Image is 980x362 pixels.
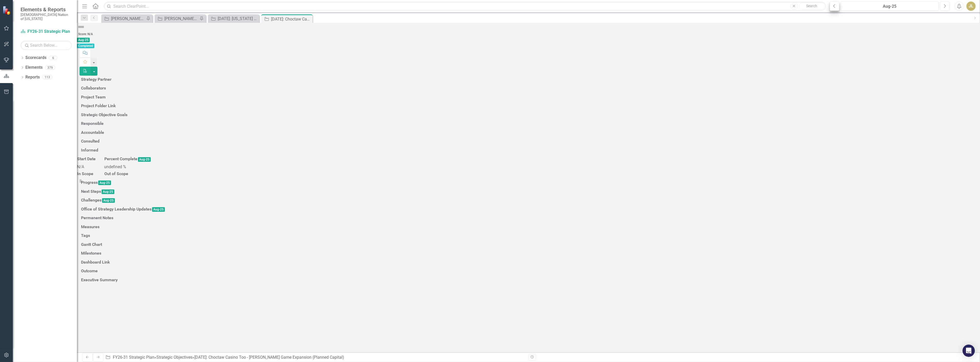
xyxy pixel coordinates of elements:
h3: Percent Complete [104,157,137,161]
h3: Project Team [81,95,106,99]
h3: Informed [81,148,98,153]
input: Search Below... [21,41,72,50]
h3: Start Date [77,157,96,161]
button: Aug-25 [841,2,939,11]
h3: Gantt Chart [81,242,102,247]
h3: Outcome [81,269,98,273]
button: JL [966,2,976,11]
h3: Permanent Notes [81,216,113,220]
div: [DATE]: [US_STATE] - State, Local, and County Action [218,15,258,22]
img: Not Defined [77,23,85,31]
a: FY26-31 Strategic Plan [21,29,72,35]
h3: Responsible [81,121,104,126]
h3: Out of Scope [104,172,128,176]
a: Elements [25,65,43,71]
h3: In Scope [77,172,93,176]
h3: Measures [81,225,99,229]
button: Search [799,3,825,10]
div: N/A [77,164,96,170]
h3: Challenges [81,198,102,203]
div: 6 [49,56,57,60]
input: Search ClearPoint... [104,2,826,11]
a: FY26-31 Strategic Plan [113,355,154,360]
div: undefined % [104,164,151,170]
span: Aug-25 [138,157,151,162]
div: 379 [45,65,55,70]
h3: Accountable [81,130,104,135]
h3: Strategic Objective Goals [81,113,127,117]
div: Open Intercom Messenger [963,345,975,357]
a: [PERSON_NAME] SO's OLD PLAN [103,15,145,22]
h3: Strategy Partner [81,77,112,82]
div: » » [105,355,525,360]
div: 113 [42,75,52,79]
span: Aug-25 [77,38,90,42]
h3: Collaborators [81,86,106,90]
a: Strategic Objectives [156,355,192,360]
small: [DEMOGRAPHIC_DATA] Nation of [US_STATE] [21,13,72,21]
h3: Milestones [81,251,101,256]
a: Scorecards [25,55,46,61]
span: Aug-25 [102,189,114,194]
span: Aug-25 [98,180,111,185]
span: Elements & Reports [21,6,72,13]
h3: Dashboard Link [81,260,110,265]
div: Aug-25 [843,3,937,9]
a: [DATE]: [US_STATE] - State, Local, and County Action [209,15,258,22]
span: Aug-25 [102,198,115,203]
span: Completed [77,44,94,48]
h3: Tags [81,233,90,238]
div: [DATE]: Choctaw Casino Too - [PERSON_NAME] Game Expansion (Planned Capital) [271,16,311,22]
div: [PERSON_NAME] SOs [164,15,198,22]
span: Aug-25 [152,207,165,212]
div: [DATE]: Choctaw Casino Too - [PERSON_NAME] Game Expansion (Planned Capital) [194,355,344,360]
span: Score: N/A [77,32,94,36]
h3: Office of Strategy Leadership Updates [81,207,152,212]
a: Reports [25,74,40,80]
h3: Consulted [81,139,99,144]
div: [PERSON_NAME] SO's OLD PLAN [111,15,145,22]
img: ClearPoint Strategy [3,6,12,15]
h3: Executive Summary [81,278,118,282]
h3: Next Steps [81,189,101,194]
a: [PERSON_NAME] SOs [156,15,198,22]
h3: Project Folder Link [81,104,116,108]
span: Search [806,4,817,8]
h3: Progress [81,180,98,185]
